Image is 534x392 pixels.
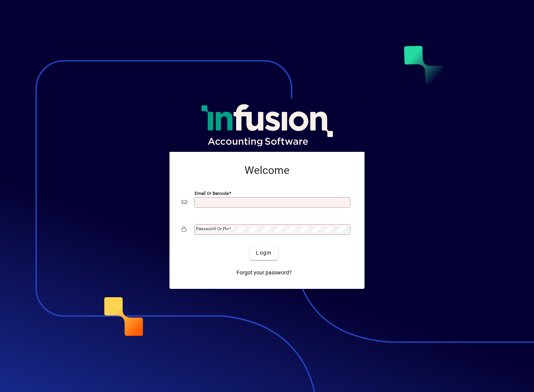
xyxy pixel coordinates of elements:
[237,269,292,277] span: Forgot your password?
[256,249,272,257] span: Login
[195,190,229,196] mat-label: Email or Barcode
[196,226,229,231] mat-label: Password or Pin
[233,266,295,280] a: Forgot your password?
[250,246,278,260] button: Login
[182,164,352,177] h2: Welcome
